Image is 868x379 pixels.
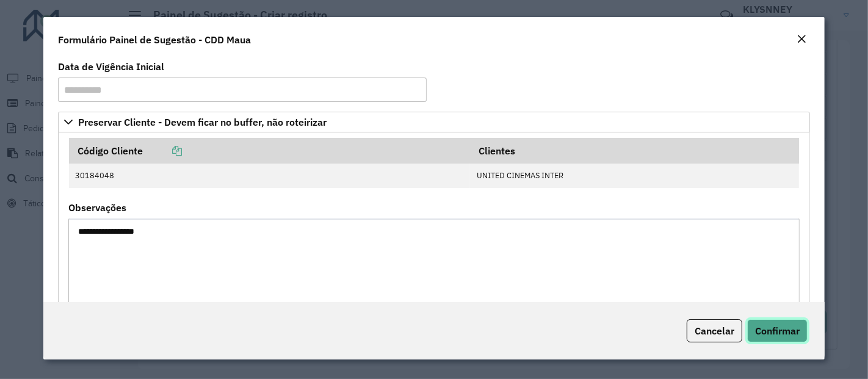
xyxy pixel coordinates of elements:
[68,200,126,215] label: Observações
[78,117,327,127] span: Preservar Cliente - Devem ficar no buffer, não roteirizar
[755,325,800,337] span: Confirmar
[797,34,806,44] em: Fechar
[69,164,471,188] td: 30184048
[695,325,734,337] span: Cancelar
[687,319,742,342] button: Cancelar
[58,112,810,132] a: Preservar Cliente - Devem ficar no buffer, não roteirizar
[58,59,164,74] label: Data de Vigência Inicial
[143,145,182,157] a: Copiar
[793,32,810,48] button: Close
[58,132,810,337] div: Preservar Cliente - Devem ficar no buffer, não roteirizar
[69,138,471,164] th: Código Cliente
[58,32,251,47] h4: Formulário Painel de Sugestão - CDD Maua
[470,138,799,164] th: Clientes
[470,164,799,188] td: UNITED CINEMAS INTER
[747,319,808,342] button: Confirmar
